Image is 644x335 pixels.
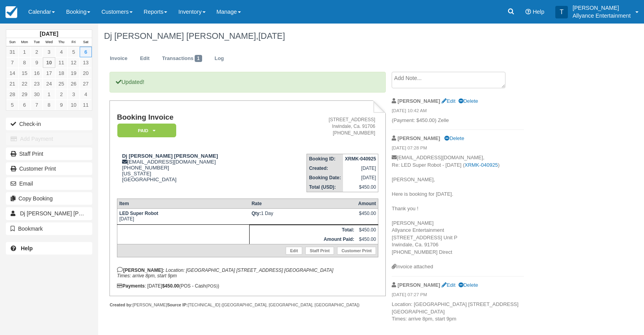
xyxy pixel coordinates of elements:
[533,9,544,15] span: Help
[109,72,385,93] p: Updated!
[307,173,343,182] th: Booking Date:
[286,247,302,255] a: Edit
[55,38,68,47] th: Thu
[68,57,80,68] a: 12
[117,123,173,138] a: Paid
[31,100,43,110] a: 7
[80,57,92,68] a: 13
[43,47,55,57] a: 3
[117,268,333,279] em: Location: [GEOGRAPHIC_DATA] [STREET_ADDRESS] [GEOGRAPHIC_DATA] Times: arrive 8pm, start 9pm
[273,117,376,137] address: [STREET_ADDRESS] Irwindale, Ca. 91706 [PHONE_NUMBER]
[18,78,31,89] a: 22
[307,182,343,192] th: Total (USD):
[21,245,33,251] b: Help
[117,283,145,289] strong: Payments
[398,282,440,288] strong: [PERSON_NAME]
[6,162,92,175] a: Customer Print
[6,89,18,100] a: 28
[307,164,343,173] th: Created:
[117,283,378,289] div: : [DATE] (POS - Cash )
[43,89,55,100] a: 1
[6,47,18,57] a: 31
[43,57,55,68] a: 10
[80,68,92,78] a: 20
[134,51,155,66] a: Edit
[55,57,68,68] a: 11
[206,284,218,288] small: (POS)
[343,182,378,192] td: $450.00
[117,113,270,122] h1: Booking Invoice
[117,199,249,209] th: Item
[18,68,31,78] a: 15
[258,31,285,41] span: [DATE]
[250,199,356,209] th: Rate
[6,78,18,89] a: 21
[122,153,218,159] strong: Dj [PERSON_NAME] [PERSON_NAME]
[356,199,378,209] th: Amount
[6,57,18,68] a: 7
[392,154,524,263] p: [EMAIL_ADDRESS][DOMAIN_NAME], Re: LED Super Robot - [DATE] ( ) [PERSON_NAME], Here is booking for...
[104,51,133,66] a: Invoice
[80,78,92,89] a: 27
[343,164,378,173] td: [DATE]
[525,9,531,15] i: Help
[68,38,80,47] th: Fri
[167,302,188,307] strong: Source IP:
[55,89,68,100] a: 2
[117,268,164,273] strong: [PERSON_NAME]:
[43,38,55,47] th: Wed
[68,100,80,110] a: 10
[343,173,378,182] td: [DATE]
[31,38,43,47] th: Tue
[31,78,43,89] a: 23
[40,31,58,37] strong: [DATE]
[458,98,478,104] a: Delete
[68,89,80,100] a: 3
[392,291,524,300] em: [DATE] 07:27 PM
[119,211,158,216] strong: LED Super Robot
[358,211,376,222] div: $450.00
[162,283,179,289] strong: $450.00
[6,68,18,78] a: 14
[55,78,68,89] a: 25
[20,210,119,217] span: Dj [PERSON_NAME] [PERSON_NAME]
[109,302,385,308] div: [PERSON_NAME] [TECHNICAL_ID] ([GEOGRAPHIC_DATA], [GEOGRAPHIC_DATA], [GEOGRAPHIC_DATA])
[117,209,249,225] td: [DATE]
[55,47,68,57] a: 4
[18,57,31,68] a: 8
[458,282,478,288] a: Delete
[555,6,568,18] div: T
[444,135,464,141] a: Delete
[43,78,55,89] a: 24
[18,100,31,110] a: 6
[305,247,334,255] a: Staff Print
[398,135,440,141] strong: [PERSON_NAME]
[6,242,92,255] a: Help
[6,147,92,160] a: Staff Print
[55,68,68,78] a: 18
[573,4,631,12] p: [PERSON_NAME]
[250,209,356,225] td: 1 Day
[104,31,575,41] h1: Dj [PERSON_NAME] [PERSON_NAME],
[18,38,31,47] th: Mon
[31,47,43,57] a: 2
[6,100,18,110] a: 5
[109,302,133,307] strong: Created by:
[6,192,92,205] button: Copy Booking
[43,68,55,78] a: 17
[465,162,498,168] a: XRMK-040925
[68,47,80,57] a: 5
[117,124,176,137] em: Paid
[6,118,92,130] button: Check-in
[195,55,202,62] span: 1
[441,282,455,288] a: Edit
[392,263,524,271] div: Invoice attached
[156,51,208,66] a: Transactions1
[307,154,343,164] th: Booking ID:
[392,145,524,153] em: [DATE] 07:28 PM
[6,133,92,145] button: Add Payment
[31,89,43,100] a: 30
[55,100,68,110] a: 9
[6,177,92,190] button: Email
[6,207,92,220] a: Dj [PERSON_NAME] [PERSON_NAME]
